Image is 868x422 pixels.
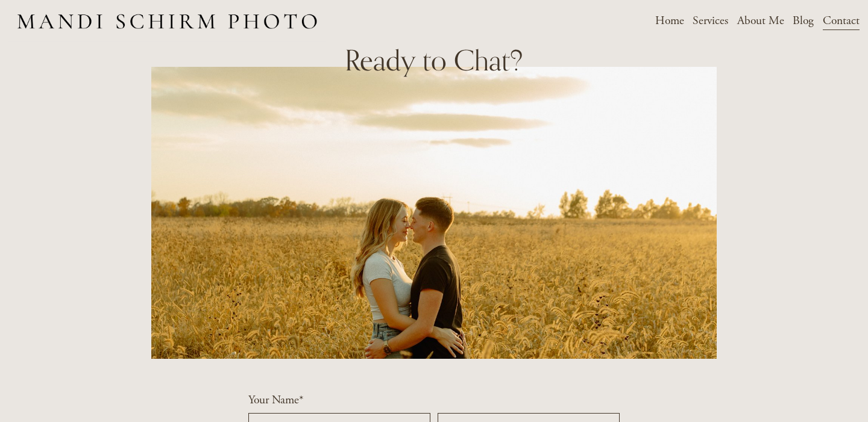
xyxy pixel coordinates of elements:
[693,11,728,30] span: Services
[823,10,860,31] a: Contact
[693,10,728,31] a: folder dropdown
[655,10,684,31] a: Home
[793,10,814,31] a: Blog
[330,42,538,79] h2: Ready to Chat?
[248,391,304,409] legend: Your Name
[737,10,784,31] a: About Me
[8,1,325,41] img: Des Moines Wedding Photographer - Mandi Schirm Photo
